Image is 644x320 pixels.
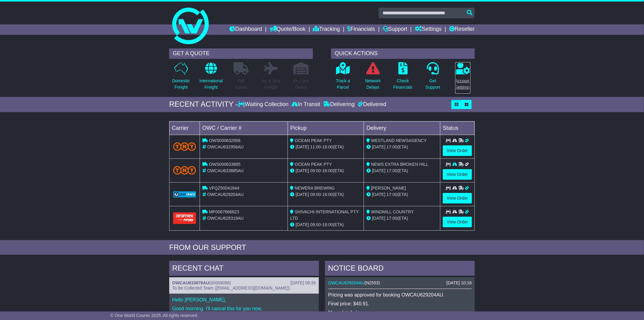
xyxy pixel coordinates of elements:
div: ( ) [328,280,472,286]
span: [DATE] [372,168,385,173]
p: Air / Sea Depot [293,78,309,91]
p: Network Delays [365,78,381,91]
div: - (ETA) [290,144,362,150]
span: 17:00 [387,144,397,149]
span: N2553 [366,280,379,285]
a: OWCAU629204AU [328,280,365,285]
span: OWCAU628319AU [207,216,244,221]
div: [DATE] 10:16 [446,280,472,286]
a: Settings [415,24,442,35]
a: View Order [443,193,472,204]
span: © One World Courier 2025. All rights reserved. [110,313,198,318]
span: NEWS EXTRA BROKEN HILL [371,162,428,167]
span: MP0067666623 [209,209,239,214]
a: Quote/Book [270,24,306,35]
div: Waiting Collection [238,101,290,108]
div: NOTICE BOARD [325,261,475,277]
div: RECENT CHAT [169,261,319,277]
div: (ETA) [366,215,438,222]
a: AccountSettings [455,62,471,94]
p: Get Support [425,78,440,91]
span: To Be Collected Team ([EMAIL_ADDRESS][DOMAIN_NAME]) [172,286,290,290]
span: 09:00 [310,222,321,227]
p: Good morning. I'll cancel this for you now. [172,306,316,311]
span: OCEAN PEAK PTY [295,162,332,167]
span: 09:00 [310,168,321,173]
span: WINDMILL COUNTRY [371,209,414,214]
div: FROM OUR SUPPORT [169,243,475,252]
a: OWCAU633878AU [172,280,209,285]
img: TNT_Domestic.png [173,142,196,151]
div: Delivered [356,101,386,108]
div: (ETA) [366,144,438,150]
span: 00009096 [211,280,229,285]
span: OWS000632956 [209,138,241,143]
a: InternationalFreight [199,62,223,94]
div: - (ETA) [290,191,362,198]
a: here [356,310,366,315]
span: 09:00 [310,192,321,197]
p: Account Settings [455,78,471,91]
p: More details: . [328,310,472,315]
td: Status [440,121,475,135]
img: GetCarrierServiceLogo [173,191,196,197]
span: 17:00 [387,216,397,221]
span: 16:00 [322,168,333,173]
td: Pickup [288,121,364,135]
p: Final price: $40.91. [328,301,472,307]
span: OWCAU632956AU [207,144,244,149]
div: QUICK ACTIONS [331,48,475,59]
span: 17:00 [387,168,397,173]
span: [DATE] [296,168,309,173]
div: [DATE] 08:35 [291,280,316,286]
a: Track aParcel [336,62,350,94]
span: [DATE] [296,144,309,149]
div: ( ) [172,280,316,286]
span: NEWERA BREWING [295,186,335,190]
a: View Order [443,217,472,227]
a: View Order [443,169,472,180]
span: OWCAU633885AU [207,168,244,173]
span: OWS000633885 [209,162,241,167]
span: 17:00 [387,192,397,197]
span: [DATE] [296,192,309,197]
a: Reseller [449,24,475,35]
span: 16:00 [322,222,333,227]
span: [PERSON_NAME] [371,186,406,190]
span: SHIVACHI INTERNATIONAL PTY LTD [290,209,359,221]
p: Track a Parcel [336,78,350,91]
a: Tracking [313,24,340,35]
td: OWC / Carrier # [200,121,288,135]
p: Full Loads [233,78,249,91]
span: [DATE] [372,216,385,221]
a: NetworkDelays [365,62,381,94]
span: [DATE] [296,222,309,227]
div: GET A QUOTE [169,48,313,59]
span: 16:00 [322,192,333,197]
p: Pricing was approved for booking OWCAU629204AU. [328,292,472,298]
img: Aramex.png [173,212,196,224]
p: Air & Sea Freight [262,78,280,91]
span: OWCAU629204AU [207,192,244,197]
div: RECENT ACTIVITY - [169,100,238,109]
div: Delivering [322,101,356,108]
span: OCEAN PEAK PTY [295,138,332,143]
a: DomesticFreight [172,62,190,94]
a: CheckFinancials [393,62,413,94]
td: Carrier [170,121,200,135]
a: GetSupport [425,62,441,94]
td: Delivery [364,121,440,135]
div: - (ETA) [290,222,362,228]
span: 16:00 [322,144,333,149]
span: 11:00 [310,144,321,149]
img: TNT_Domestic.png [173,166,196,174]
span: VFQZ50041644 [209,186,240,190]
p: Domestic Freight [172,78,190,91]
a: Dashboard [229,24,262,35]
a: View Order [443,145,472,156]
span: [DATE] [372,192,385,197]
span: [DATE] [372,144,385,149]
p: Check Financials [394,78,413,91]
a: Support [383,24,407,35]
p: International Freight [199,78,223,91]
